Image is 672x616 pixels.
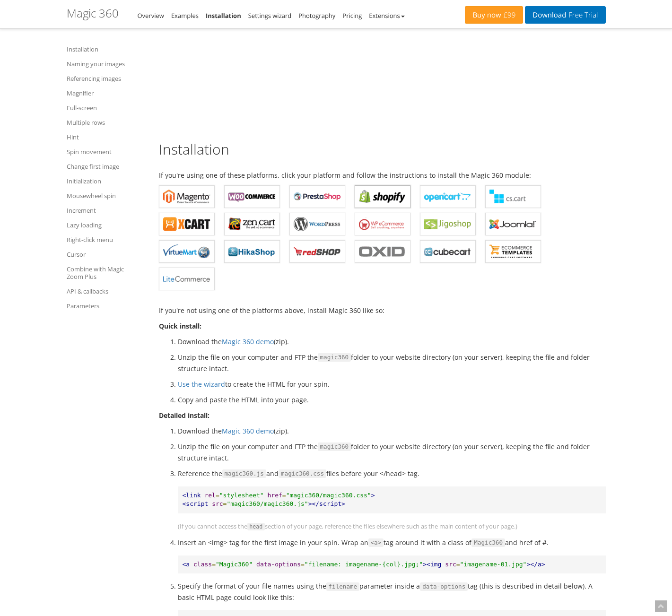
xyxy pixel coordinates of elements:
[224,240,280,263] a: Magic 360 for HikaShop
[178,352,606,374] li: Unzip the file on your computer and FTP the folder to your website directory (on your server), ke...
[159,305,606,316] p: If you're not using one of the platforms above, install Magic 360 like so:
[456,561,460,568] span: =
[359,217,406,231] b: Magic 360 for WP e-Commerce
[420,240,476,263] a: Magic 360 for CubeCart
[171,11,199,20] a: Examples
[163,272,210,286] b: Magic 360 for LiteCommerce
[355,240,410,263] a: Magic 360 for OXID
[485,213,541,235] a: Magic 360 for Joomla
[178,380,225,389] a: Use the wizard
[489,190,537,204] b: Magic 360 for CS-Cart
[67,43,147,55] a: Installation
[67,286,147,297] a: API & callbacks
[138,11,164,20] a: Overview
[159,268,215,290] a: Magic 360 for LiteCommerce
[178,537,606,548] li: Insert an <img> tag for the first image in your spin. Wrap an tag around it with a class of and h...
[222,337,274,346] a: Magic 360 demo
[159,185,215,208] a: Magic 360 for Magento
[178,468,606,479] p: Reference the and files before your </head> tag.
[67,7,119,19] h1: Magic 360
[460,561,527,568] span: "imagename-01.jpg"
[67,73,147,84] a: Referencing images
[326,582,360,591] span: filename
[178,394,606,405] li: Copy and paste the HTML into your page.
[224,213,280,235] a: Magic 360 for Zen Cart
[67,234,147,245] a: Right-click menu
[67,161,147,172] a: Change first image
[67,87,147,99] a: Magnifier
[228,217,276,231] b: Magic 360 for Zen Cart
[67,190,147,201] a: Mousewheel spin
[178,336,606,347] li: Download the (zip).
[159,321,201,330] strong: Quick install:
[420,582,468,591] span: data-options
[163,190,210,204] b: Magic 360 for Magento
[368,538,384,547] span: <a>
[219,492,264,499] span: "stylesheet"
[286,492,371,499] span: "magic360/magic360.css"
[159,213,215,235] a: Magic 360 for X-Cart
[423,561,441,568] span: ><img
[163,217,210,231] b: Magic 360 for X-Cart
[289,213,345,235] a: Magic 360 for WordPress
[318,353,351,362] span: magic360
[224,185,280,208] a: Magic 360 for WooCommerce
[227,500,308,507] span: "magic360/magic360.js"
[216,561,253,568] span: "Magic360"
[485,185,541,208] a: Magic 360 for CS-Cart
[342,11,362,20] a: Pricing
[471,538,505,547] span: Magic360
[183,500,209,507] span: <script
[465,6,523,24] a: Buy now£99
[178,441,606,463] li: Unzip the file on your computer and FTP the folder to your website directory (on your server), ke...
[308,500,345,507] span: ></script>
[371,492,375,499] span: >
[193,561,212,568] span: class
[268,492,282,499] span: href
[228,190,276,204] b: Magic 360 for WooCommerce
[216,492,219,499] span: =
[369,11,404,20] a: Extensions
[178,379,606,390] li: to create the HTML for your spin.
[526,561,545,568] span: ></a>
[282,492,286,499] span: =
[489,217,537,231] b: Magic 360 for Joomla
[279,469,326,478] span: magic360.css
[359,190,406,204] b: Magic 360 for Shopify
[67,205,147,216] a: Increment
[424,244,471,259] b: Magic 360 for CubeCart
[420,185,476,208] a: Magic 360 for OpenCart
[67,146,147,157] a: Spin movement
[424,190,471,204] b: Magic 360 for OpenCart
[248,11,292,20] a: Settings wizard
[67,102,147,113] a: Full-screen
[359,244,406,259] b: Magic 360 for OXID
[159,240,215,263] a: Magic 360 for VirtueMart
[355,185,410,208] a: Magic 360 for Shopify
[223,500,227,507] span: =
[222,426,274,435] a: Magic 360 demo
[67,249,147,260] a: Cursor
[228,244,276,259] b: Magic 360 for HikaShop
[206,11,241,20] a: Installation
[212,500,223,507] span: src
[67,219,147,231] a: Lazy loading
[67,131,147,143] a: Hint
[566,11,598,19] span: Free Trial
[501,11,516,19] span: £99
[212,561,216,568] span: =
[67,175,147,187] a: Initialization
[489,244,537,259] b: Magic 360 for ecommerce Templates
[289,185,345,208] a: Magic 360 for PrestaShop
[67,117,147,128] a: Multiple rows
[222,469,266,478] span: magic360.js
[294,217,341,231] b: Magic 360 for WordPress
[525,6,605,24] a: DownloadFree Trial
[294,244,341,259] b: Magic 360 for redSHOP
[67,263,147,282] a: Combine with Magic Zoom Plus
[178,425,606,436] li: Download the (zip).
[318,442,351,451] span: magic360
[204,492,215,499] span: rel
[159,141,606,160] h2: Installation
[256,561,301,568] span: data-options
